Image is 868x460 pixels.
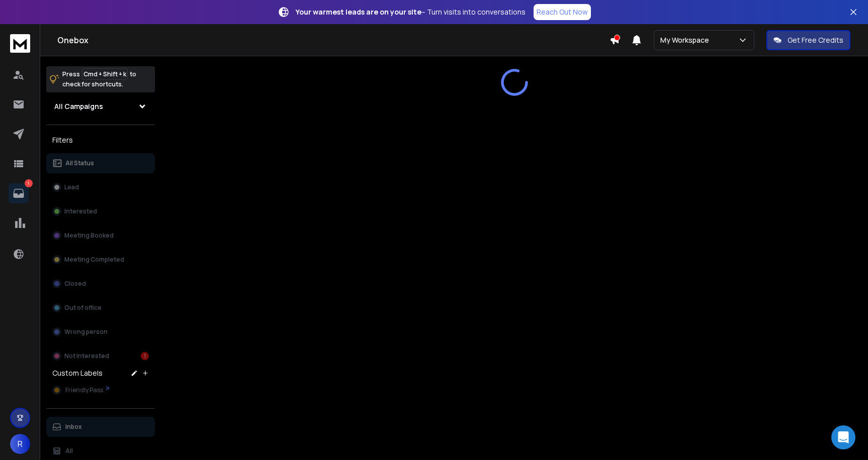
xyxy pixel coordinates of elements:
[46,133,155,147] h3: Filters
[52,368,103,378] h3: Custom Labels
[537,7,588,17] p: Reach Out Now
[46,96,155,117] button: All Campaigns
[534,4,591,20] a: Reach Out Now
[25,179,33,187] p: 1
[62,69,136,89] p: Press to check for shortcuts.
[660,35,713,45] p: My Workspace
[766,30,850,50] button: Get Free Credits
[54,101,103,111] h1: All Campaigns
[57,34,610,46] h1: Onebox
[82,68,128,80] span: Cmd + Shift + k
[9,183,29,203] a: 1
[831,425,855,449] div: Open Intercom Messenger
[296,7,526,17] p: – Turn visits into conversations
[10,34,30,53] img: logo
[788,35,843,45] p: Get Free Credits
[10,434,30,454] button: R
[296,7,421,17] strong: Your warmest leads are on your site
